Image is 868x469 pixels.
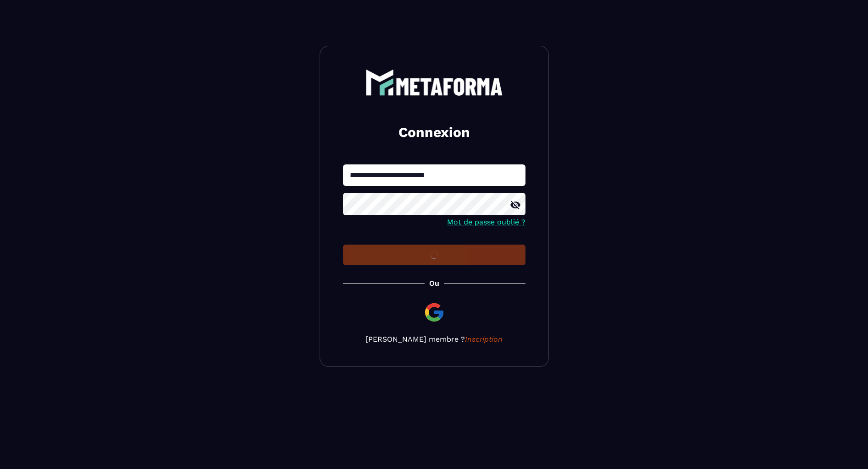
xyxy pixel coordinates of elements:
p: Ou [429,279,439,288]
h2: Connexion [354,123,514,142]
a: logo [343,69,525,96]
img: google [423,301,445,323]
img: logo [365,69,503,96]
a: Mot de passe oublié ? [447,218,525,226]
p: [PERSON_NAME] membre ? [343,335,525,344]
a: Inscription [465,335,503,344]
